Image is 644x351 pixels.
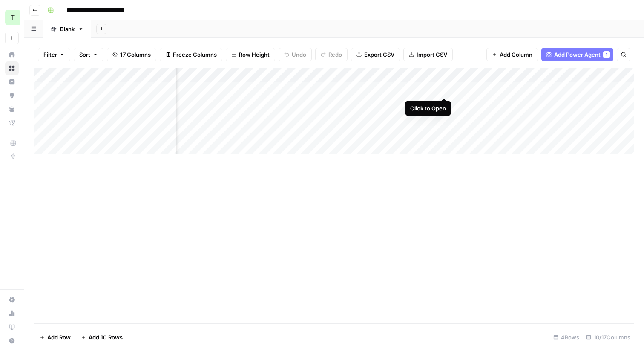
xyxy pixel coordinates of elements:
button: Help + Support [5,334,19,348]
span: Import CSV [417,50,447,59]
a: Your Data [5,102,19,116]
span: Sort [79,50,90,59]
a: Insights [5,75,19,89]
span: 1 [605,51,608,58]
a: Usage [5,307,19,320]
span: Add Column [500,50,532,59]
button: Row Height [226,48,275,61]
span: Add Power Agent [554,50,601,59]
span: Redo [328,50,342,59]
button: Undo [279,48,312,61]
span: Freeze Columns [173,50,217,59]
button: Add Power Agent1 [541,48,613,61]
span: Undo [292,50,306,59]
span: Export CSV [364,50,394,59]
button: Import CSV [403,48,453,61]
a: Browse [5,61,19,75]
span: 17 Columns [120,50,151,59]
div: Click to Open [410,104,446,113]
a: Opportunities [5,89,19,102]
button: Freeze Columns [160,48,222,61]
button: Workspace: Treatwell [5,7,19,28]
button: Redo [315,48,348,61]
div: Blank [60,25,75,33]
button: Add Column [486,48,538,61]
button: Export CSV [351,48,400,61]
button: 17 Columns [107,48,156,61]
div: 4 Rows [550,331,583,344]
a: Home [5,48,19,61]
a: Learning Hub [5,320,19,334]
span: Add 10 Rows [89,333,123,342]
span: Row Height [239,50,270,59]
div: 10/17 Columns [583,331,634,344]
a: Flightpath [5,116,19,130]
button: Sort [74,48,103,61]
button: Filter [38,48,70,61]
button: Add Row [34,331,76,344]
span: T [11,12,15,23]
button: Add 10 Rows [76,331,128,344]
a: Settings [5,293,19,307]
div: 1 [603,51,610,58]
span: Add Row [47,333,71,342]
a: Blank [43,20,91,38]
span: Filter [43,50,57,59]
